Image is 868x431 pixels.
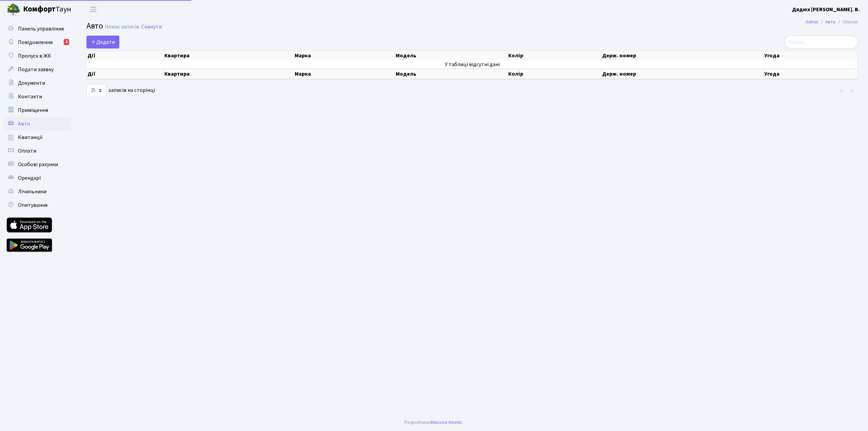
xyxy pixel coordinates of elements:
span: Панель управління [18,25,64,33]
label: записів на сторінці [86,84,155,97]
span: Лічильники [18,188,46,195]
a: Авто [3,117,71,131]
th: Модель [395,51,508,60]
span: Таун [23,4,71,15]
a: Опитування [3,198,71,212]
a: Лічильники [3,185,71,198]
th: Держ. номер [601,69,763,79]
th: Дії [87,51,164,60]
span: Квитанції [18,134,43,141]
button: Переключити навігацію [85,4,102,15]
th: Колір [508,69,601,79]
th: Марка [294,69,395,79]
th: Модель [395,69,508,79]
span: Авто [86,20,103,32]
a: Admin [806,18,818,25]
b: Комфорт [23,4,56,15]
th: Угода [764,51,858,60]
a: Оплати [3,144,71,158]
td: У таблиці відсутні дані [87,60,858,68]
span: Опитування [18,201,47,209]
span: Орендарі [18,174,41,182]
a: Панель управління [3,22,71,36]
a: Документи [3,76,71,90]
a: Квитанції [3,131,71,144]
span: Приміщення [18,106,48,114]
span: Документи [18,79,45,87]
a: Скинути [141,24,162,30]
div: Розроблено . [405,419,463,426]
th: Колір [508,51,601,60]
a: Орендарі [3,171,71,185]
th: Марка [294,51,395,60]
span: Контакти [18,93,42,100]
th: Квартира [164,51,294,60]
a: Дядюх [PERSON_NAME]. В. [792,5,860,14]
th: Квартира [164,69,294,79]
img: logo.png [7,3,20,16]
a: Особові рахунки [3,158,71,171]
a: Авто [825,18,835,25]
span: Оплати [18,147,36,155]
th: Дії [87,69,164,79]
a: Контакти [3,90,71,103]
div: Немає записів. [105,24,140,30]
nav: breadcrumb [795,15,868,29]
th: Держ. номер [601,51,763,60]
a: Додати [86,36,119,48]
a: Подати заявку [3,63,71,76]
span: Особові рахунки [18,161,58,168]
a: Пропуск в ЖК [3,49,71,63]
span: Подати заявку [18,66,54,73]
th: Угода [764,69,858,79]
span: Додати [91,38,115,46]
select: записів на сторінці [86,84,106,97]
a: Massive Kinetic [431,419,462,426]
a: Повідомлення2 [3,36,71,49]
input: Пошук... [784,36,858,48]
span: Повідомлення [18,39,53,46]
span: Авто [18,120,30,128]
li: Список [835,18,858,26]
span: Пропуск в ЖК [18,52,51,60]
a: Приміщення [3,103,71,117]
div: 2 [64,39,69,45]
